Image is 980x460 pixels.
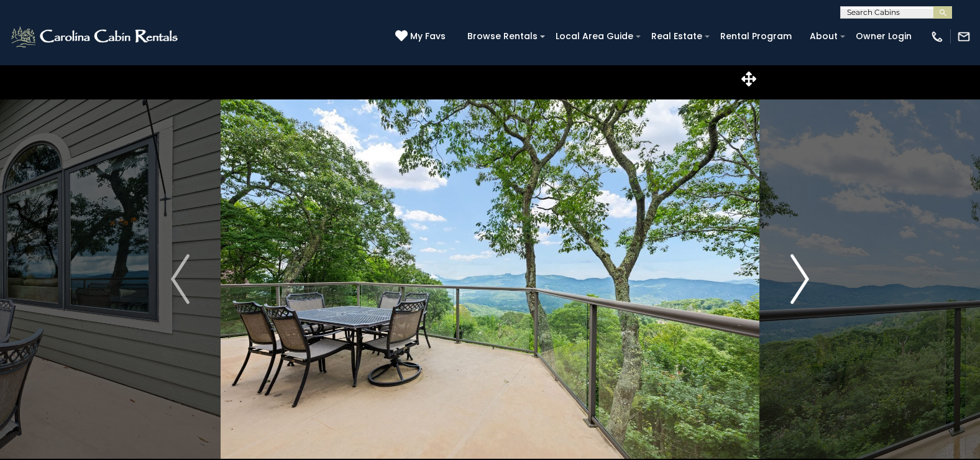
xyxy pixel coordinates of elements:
a: Owner Login [849,27,918,46]
a: My Favs [395,30,449,44]
a: Rental Program [714,27,798,46]
span: My Favs [410,30,446,43]
img: mail-regular-white.png [957,30,971,44]
a: About [804,27,844,46]
img: arrow [171,254,190,304]
a: Browse Rentals [461,27,544,46]
img: phone-regular-white.png [930,30,944,44]
a: Real Estate [645,27,708,46]
a: Local Area Guide [549,27,639,46]
img: arrow [790,254,809,304]
img: White-1-2.png [9,24,181,49]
